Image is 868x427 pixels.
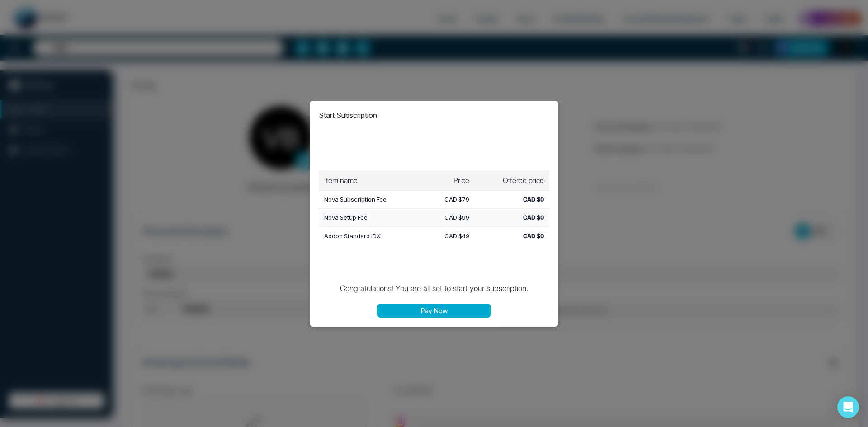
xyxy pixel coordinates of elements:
[475,190,549,209] td: CAD $0
[340,283,528,295] p: Congratulations! You are all set to start your subscription.
[319,110,377,121] p: Start Subscription
[319,170,549,245] table: Purchased items with prices and discounted prices
[424,190,475,209] td: CAD $79
[424,170,475,190] th: Price
[837,396,859,418] div: Open Intercom Messenger
[475,227,549,245] td: CAD $0
[424,209,475,227] td: CAD $99
[377,304,491,318] button: Pay Now
[475,170,549,190] th: Offered price
[319,190,424,209] td: Nova Subscription Fee
[319,170,424,190] th: Item name
[319,227,424,245] td: Addon Standard IDX
[424,227,475,245] td: CAD $49
[475,209,549,227] td: CAD $0
[319,209,424,227] td: Nova Setup Fee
